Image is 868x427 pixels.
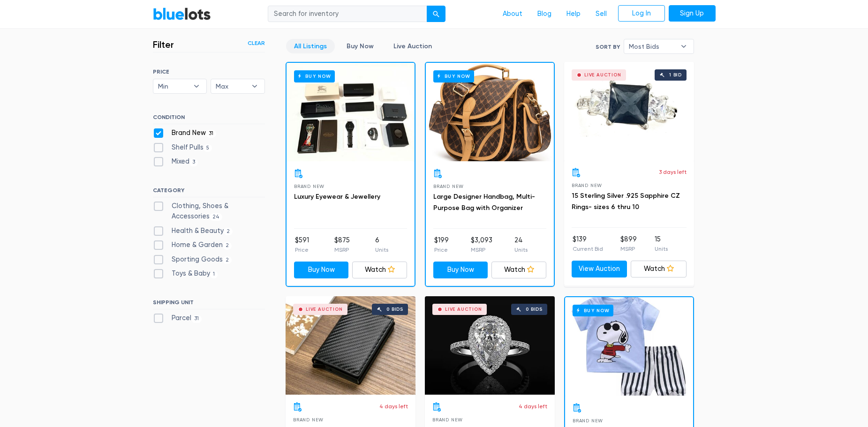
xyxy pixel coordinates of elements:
[573,305,613,316] h6: Buy Now
[153,226,233,236] label: Health & Beauty
[573,418,603,423] span: Brand New
[655,245,668,253] p: Units
[153,7,211,21] a: BlueLots
[471,235,492,254] li: $3,093
[620,234,637,253] li: $899
[385,39,440,53] a: Live Auction
[514,246,528,254] p: Units
[426,63,554,161] a: Buy Now
[294,262,349,278] a: Buy Now
[153,142,212,153] label: Shelf Pulls
[434,246,449,254] p: Price
[293,417,324,422] span: Brand New
[294,184,325,189] span: Brand New
[572,261,627,277] a: View Auction
[379,402,408,411] p: 4 days left
[223,242,232,249] span: 2
[491,262,546,278] a: Watch
[268,6,427,22] input: Search for inventory
[669,5,716,22] a: Sign Up
[573,245,603,253] p: Current Bid
[216,79,247,93] span: Max
[153,187,265,197] h6: CATEGORY
[514,235,528,254] li: 24
[530,5,559,23] a: Blog
[631,261,687,277] a: Watch
[596,43,620,51] label: Sort By
[153,240,232,250] label: Home & Garden
[339,39,382,53] a: Buy Now
[294,193,380,201] a: Luxury Eyewear & Jewellery
[432,417,463,422] span: Brand New
[564,62,694,160] a: Live Auction 1 bid
[153,114,265,124] h6: CONDITION
[375,235,388,254] li: 6
[286,39,335,53] a: All Listings
[433,184,464,189] span: Brand New
[224,228,233,235] span: 2
[153,157,198,167] label: Mixed
[674,39,694,53] b: ▾
[153,255,232,265] label: Sporting Goods
[334,235,350,254] li: $875
[618,5,665,22] a: Log In
[210,213,223,221] span: 24
[204,144,212,152] span: 5
[526,307,543,312] div: 0 bids
[306,307,343,312] div: Live Auction
[187,79,206,93] b: ▾
[153,313,202,323] label: Parcel
[425,296,555,395] a: Live Auction 0 bids
[495,5,530,23] a: About
[434,235,449,254] li: $199
[210,271,218,278] span: 1
[248,39,265,47] a: Clear
[433,262,488,278] a: Buy Now
[572,192,680,211] a: 15 Sterling Silver .925 Sapphire CZ Rings- sizes 6 thru 10
[655,234,668,253] li: 15
[620,245,637,253] p: MSRP
[584,73,621,77] div: Live Auction
[375,246,388,254] p: Units
[153,128,217,138] label: Brand New
[445,307,482,312] div: Live Auction
[153,299,265,309] h6: SHIPPING UNIT
[295,246,309,254] p: Price
[352,262,407,278] a: Watch
[334,246,350,254] p: MSRP
[153,39,174,50] h3: Filter
[573,234,603,253] li: $139
[471,246,492,254] p: MSRP
[565,297,693,396] a: Buy Now
[189,159,198,166] span: 3
[295,235,309,254] li: $591
[286,296,415,395] a: Live Auction 0 bids
[223,256,232,264] span: 2
[245,79,264,93] b: ▾
[153,68,265,75] h6: PRICE
[659,168,687,176] p: 3 days left
[386,307,403,312] div: 0 bids
[153,201,265,221] label: Clothing, Shoes & Accessories
[572,183,602,188] span: Brand New
[588,5,614,23] a: Sell
[629,39,676,53] span: Most Bids
[519,402,547,411] p: 4 days left
[153,269,218,279] label: Toys & Baby
[206,130,217,137] span: 31
[559,5,588,23] a: Help
[287,63,415,161] a: Buy Now
[433,193,535,212] a: Large Designer Handbag, Multi-Purpose Bag with Organizer
[191,315,202,323] span: 31
[433,70,474,82] h6: Buy Now
[669,73,682,77] div: 1 bid
[158,79,189,93] span: Min
[294,70,335,82] h6: Buy Now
